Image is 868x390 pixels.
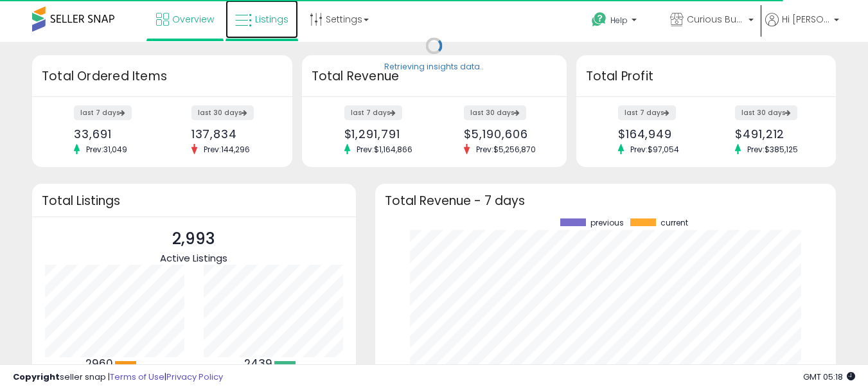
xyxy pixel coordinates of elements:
[80,144,134,155] span: Prev: 31,049
[197,144,256,155] span: Prev: 144,296
[172,13,214,26] span: Overview
[255,13,288,26] span: Listings
[344,127,425,141] div: $1,291,791
[312,67,557,85] h3: Total Revenue
[803,371,855,383] span: 2025-08-14 05:18 GMT
[13,371,60,383] strong: Copyright
[618,127,696,141] div: $164,949
[13,371,223,384] div: seller snap | |
[160,251,227,265] span: Active Listings
[74,127,152,141] div: 33,691
[42,196,346,206] h3: Total Listings
[581,2,659,42] a: Help
[160,227,227,251] p: 2,993
[782,13,830,26] span: Hi [PERSON_NAME]
[74,105,132,120] label: last 7 days
[591,12,607,28] i: Get Help
[590,218,624,227] span: previous
[344,105,402,120] label: last 7 days
[244,356,272,371] b: 2439
[765,13,839,42] a: Hi [PERSON_NAME]
[660,218,688,227] span: current
[618,105,676,120] label: last 7 days
[85,356,113,371] b: 2960
[384,62,484,73] div: Retrieving insights data..
[464,105,526,120] label: last 30 days
[735,127,813,141] div: $491,212
[191,105,254,120] label: last 30 days
[586,67,827,85] h3: Total Profit
[464,127,544,141] div: $5,190,606
[350,144,419,155] span: Prev: $1,164,866
[687,13,745,26] span: Curious Buy Nature
[735,105,797,120] label: last 30 days
[42,67,283,85] h3: Total Ordered Items
[385,196,826,206] h3: Total Revenue - 7 days
[741,144,804,155] span: Prev: $385,125
[191,127,270,141] div: 137,834
[624,144,686,155] span: Prev: $97,054
[610,15,628,26] span: Help
[166,371,223,383] a: Privacy Policy
[110,371,164,383] a: Terms of Use
[470,144,542,155] span: Prev: $5,256,870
